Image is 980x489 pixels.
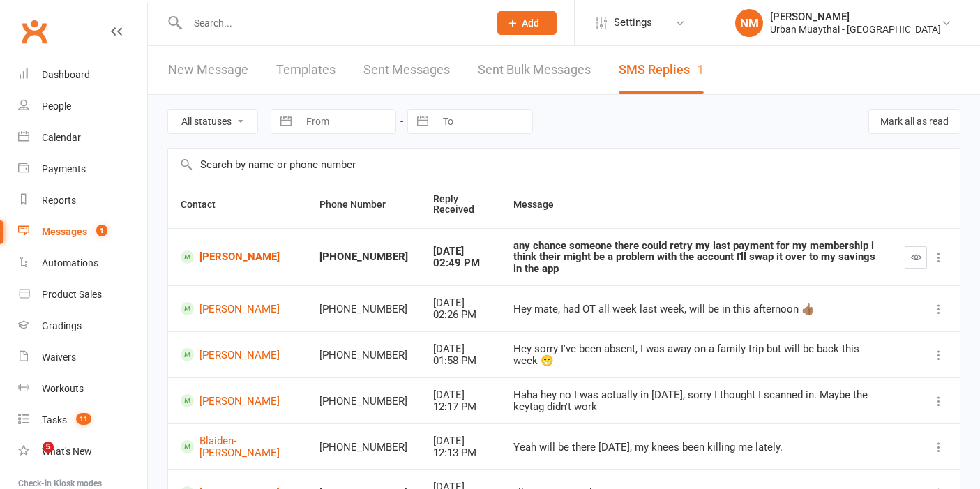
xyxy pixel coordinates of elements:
div: Haha hey no I was actually in [DATE], sorry I thought I scanned in. Maybe the keytag didn't work [513,389,880,412]
div: 01:58 PM [433,355,488,367]
div: Gradings [42,320,82,331]
div: Hey mate, had OT all week last week, will be in this afternoon 👍🏽 [513,303,880,315]
input: Search by name or phone number [168,149,960,181]
div: [PHONE_NUMBER] [319,251,408,263]
div: Workouts [42,383,84,394]
div: [DATE] [433,343,488,355]
a: Tasks 11 [18,405,147,436]
a: [PERSON_NAME] [181,394,294,407]
a: Automations [18,248,147,279]
input: Search... [183,13,479,33]
div: Yeah will be there [DATE], my knees been killing me lately. [513,442,880,453]
span: Add [522,17,539,29]
div: Urban Muaythai - [GEOGRAPHIC_DATA] [770,23,941,36]
div: 1 [697,62,704,77]
div: [DATE] [433,435,488,447]
a: [PERSON_NAME] [181,250,294,264]
div: [PHONE_NUMBER] [319,303,408,315]
div: Waivers [42,352,76,363]
div: 02:49 PM [433,257,488,269]
a: Reports [18,185,147,216]
a: People [18,91,147,122]
div: Dashboard [42,69,90,80]
a: Sent Messages [363,46,450,94]
div: Messages [42,226,87,237]
a: Dashboard [18,59,147,91]
th: Message [501,181,892,228]
div: [PHONE_NUMBER] [319,349,408,361]
a: Messages 1 [18,216,147,248]
th: Reply Received [421,181,501,228]
div: Reports [42,195,76,206]
div: NM [735,9,763,37]
a: Waivers [18,342,147,373]
div: [PERSON_NAME] [770,10,941,23]
button: Add [497,11,557,35]
div: [DATE] [433,389,488,401]
div: 02:26 PM [433,309,488,321]
a: Templates [276,46,336,94]
div: Calendar [42,132,81,143]
div: Product Sales [42,289,102,300]
a: Calendar [18,122,147,153]
div: [PHONE_NUMBER] [319,442,408,453]
div: [PHONE_NUMBER] [319,396,408,407]
button: Mark all as read [868,109,960,134]
div: Automations [42,257,98,269]
a: [PERSON_NAME] [181,348,294,361]
a: Blaiden-[PERSON_NAME] [181,435,294,458]
span: 1 [96,225,107,236]
th: Phone Number [307,181,421,228]
a: Product Sales [18,279,147,310]
div: 12:17 PM [433,401,488,413]
a: Gradings [18,310,147,342]
input: From [299,110,395,133]
div: Hey sorry I've been absent, I was away on a family trip but will be back this week 😁 [513,343,880,366]
div: 12:13 PM [433,447,488,459]
span: 5 [43,442,54,453]
a: Payments [18,153,147,185]
a: [PERSON_NAME] [181,302,294,315]
a: New Message [168,46,248,94]
a: Workouts [18,373,147,405]
div: What's New [42,446,92,457]
a: Clubworx [17,14,52,49]
div: Tasks [42,414,67,426]
div: [DATE] [433,246,488,257]
div: People [42,100,71,112]
a: What's New [18,436,147,467]
span: 11 [76,413,91,425]
div: Payments [42,163,86,174]
div: any chance someone there could retry my last payment for my membership i think their might be a p... [513,240,880,275]
a: SMS Replies1 [619,46,704,94]
span: Settings [614,7,652,38]
div: [DATE] [433,297,488,309]
a: Sent Bulk Messages [478,46,591,94]
th: Contact [168,181,307,228]
iframe: Intercom live chat [14,442,47,475]
input: To [435,110,532,133]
